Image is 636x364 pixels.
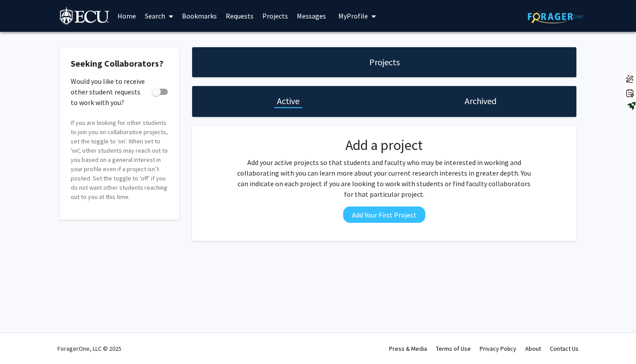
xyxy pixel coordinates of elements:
[235,157,534,199] p: Add your active projects so that students and faculty who may be interested in working and collab...
[71,76,148,108] span: Would you like to receive other student requests to work with you?
[71,118,168,202] p: If you are looking for other students to join you on collaborative projects, set the toggle to ‘o...
[389,345,427,353] a: Press & Media
[550,345,579,353] a: Contact Us
[277,95,299,107] h1: Active
[465,95,496,107] h1: Archived
[7,324,38,357] iframe: Chat
[338,11,368,20] span: My Profile
[436,345,471,353] a: Terms of Use
[525,345,541,353] a: About
[71,58,168,69] h2: Seeking Collaborators?
[57,333,121,364] div: ForagerOne, LLC © 2025
[258,0,292,31] a: Projects
[292,0,330,31] a: Messages
[235,137,534,154] h2: Add a project
[113,0,140,31] a: Home
[343,206,425,223] button: Add Your First Project
[221,0,258,31] a: Requests
[528,10,583,23] img: ForagerOne Logo
[369,56,400,68] h1: Projects
[480,345,516,353] a: Privacy Policy
[140,0,178,31] a: Search
[178,0,221,31] a: Bookmarks
[60,7,110,27] img: East Carolina University Logo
